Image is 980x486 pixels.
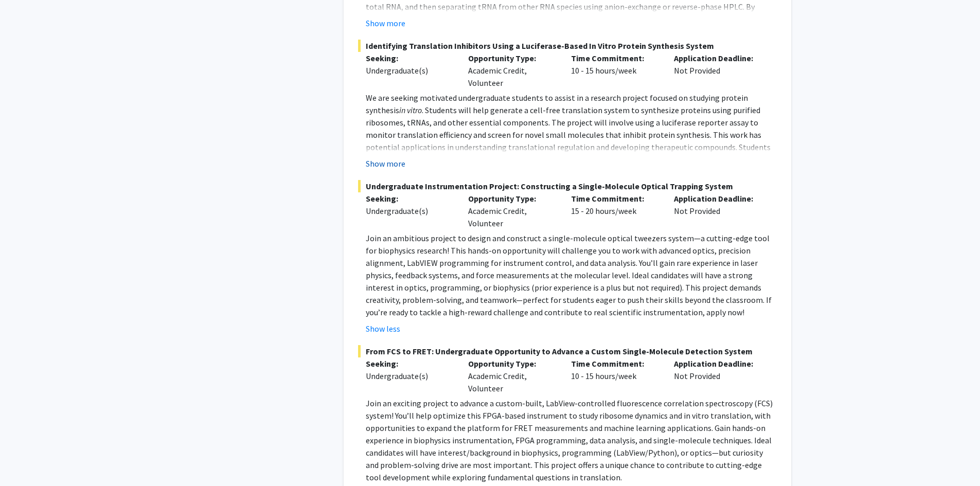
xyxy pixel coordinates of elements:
span: . Students will help generate a cell-free translation system to synthesize proteins using purifie... [366,105,771,165]
p: Time Commitment: [571,357,658,370]
span: Join an exciting project to advance a custom-built, LabView-controlled fluorescence correlation s... [366,398,773,482]
div: Undergraduate(s) [366,205,453,217]
div: 10 - 15 hours/week [563,357,666,394]
button: Show more [366,17,405,29]
div: Not Provided [666,357,769,394]
div: Undergraduate(s) [366,64,453,77]
p: Opportunity Type: [468,192,556,205]
span: We are seeking motivated undergraduate students to assist in a research project focused on studyi... [366,93,748,115]
span: Undergraduate Instrumentation Project: Constructing a Single-Molecule Optical Trapping System [358,180,777,192]
p: Time Commitment: [571,52,658,64]
div: Not Provided [666,52,769,89]
span: From FCS to FRET: Undergraduate Opportunity to Advance a Custom Single-Molecule Detection System [358,345,777,357]
button: Show less [366,322,400,335]
iframe: Chat [8,440,44,478]
span: Identifying Translation Inhibitors Using a Luciferase-Based In Vitro Protein Synthesis System [358,40,777,52]
div: Academic Credit, Volunteer [460,192,563,229]
p: Seeking: [366,52,453,64]
div: Academic Credit, Volunteer [460,357,563,394]
span: Join an ambitious project to design and construct a single-molecule optical tweezers system—a cut... [366,233,772,317]
div: Undergraduate(s) [366,370,453,382]
p: Application Deadline: [674,192,761,205]
div: 10 - 15 hours/week [563,52,666,89]
div: Not Provided [666,192,769,229]
p: Application Deadline: [674,52,761,64]
em: in vitro [399,105,422,115]
div: 15 - 20 hours/week [563,192,666,229]
p: Opportunity Type: [468,52,556,64]
p: Time Commitment: [571,192,658,205]
p: Application Deadline: [674,357,761,370]
p: Seeking: [366,192,453,205]
p: Seeking: [366,357,453,370]
p: Opportunity Type: [468,357,556,370]
div: Academic Credit, Volunteer [460,52,563,89]
button: Show more [366,157,405,170]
